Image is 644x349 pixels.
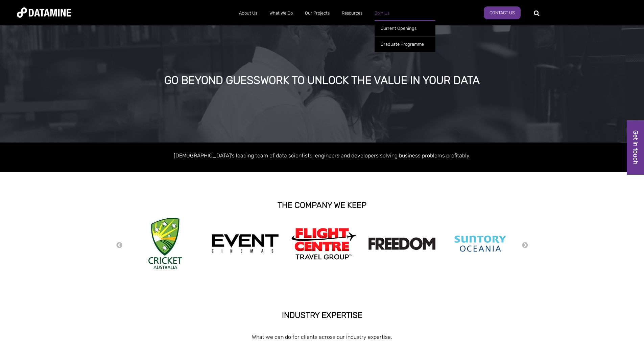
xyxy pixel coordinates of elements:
a: Join Us [368,4,396,22]
a: What We Do [263,4,299,22]
a: Our Projects [299,4,336,22]
img: Datamine [17,7,71,18]
a: Current Openings [375,20,435,36]
a: Graduate Programme [375,36,435,52]
a: About Us [233,4,263,22]
div: GO BEYOND GUESSWORK TO UNLOCK THE VALUE IN YOUR DATA [73,74,571,87]
a: Contact Us [484,6,521,19]
a: Resources [336,4,368,22]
